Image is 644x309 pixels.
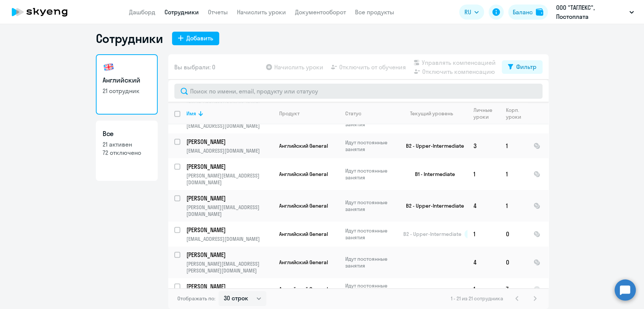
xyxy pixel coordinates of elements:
[345,199,397,213] p: Идут постоянные занятия
[186,194,272,202] p: [PERSON_NAME]
[186,251,273,259] a: [PERSON_NAME]
[279,171,328,177] span: Английский General
[279,286,328,292] span: Английский General
[403,231,461,237] span: B2 - Upper-Intermediate
[500,158,527,190] td: 1
[467,158,500,190] td: 1
[103,75,151,85] h3: Английский
[508,5,548,20] button: Балансbalance
[410,110,453,117] div: Текущий уровень
[516,62,536,71] div: Фильтр
[164,8,199,16] a: Сотрудники
[186,260,273,274] p: [PERSON_NAME][EMAIL_ADDRESS][PERSON_NAME][DOMAIN_NAME]
[186,147,273,154] p: [EMAIL_ADDRESS][DOMAIN_NAME]
[186,122,273,129] p: [EMAIL_ADDRESS][DOMAIN_NAME]
[459,5,484,20] button: RU
[237,8,286,16] a: Начислить уроки
[355,8,394,16] a: Все продукты
[451,295,503,302] span: 1 - 21 из 21 сотрудника
[103,87,151,95] p: 21 сотрудник
[500,133,527,158] td: 1
[186,236,273,242] p: [EMAIL_ADDRESS][DOMAIN_NAME]
[186,226,273,234] a: [PERSON_NAME]
[186,110,196,117] div: Имя
[186,204,273,217] p: [PERSON_NAME][EMAIL_ADDRESS][DOMAIN_NAME]
[96,54,158,115] a: Английский21 сотрудник
[345,282,397,296] p: Идут постоянные занятия
[500,246,527,278] td: 0
[186,172,273,186] p: [PERSON_NAME][EMAIL_ADDRESS][DOMAIN_NAME]
[506,107,527,120] div: Корп. уроки
[279,142,328,149] span: Английский General
[103,140,151,148] p: 21 активен
[513,8,533,17] div: Баланс
[186,226,272,234] p: [PERSON_NAME]
[103,148,151,157] p: 72 отключено
[174,84,543,99] input: Поиск по имени, email, продукту или статусу
[103,129,151,139] h3: Все
[467,278,500,300] td: 1
[186,34,213,43] div: Добавить
[186,110,273,117] div: Имя
[186,282,272,291] p: [PERSON_NAME]
[500,222,527,246] td: 0
[129,8,155,16] a: Дашборд
[345,227,397,241] p: Идут постоянные занятия
[186,138,272,146] p: [PERSON_NAME]
[186,282,273,291] a: [PERSON_NAME]
[186,194,273,202] a: [PERSON_NAME]
[502,60,543,74] button: Фильтр
[345,139,397,153] p: Идут постоянные занятия
[208,8,228,16] a: Отчеты
[295,8,346,16] a: Документооборот
[345,110,361,117] div: Статус
[464,8,471,17] span: RU
[467,222,500,246] td: 1
[467,190,500,222] td: 4
[345,255,397,269] p: Идут постоянные занятия
[174,63,215,72] span: Вы выбрали: 0
[279,202,328,209] span: Английский General
[397,190,467,222] td: B2 - Upper-Intermediate
[467,133,500,158] td: 3
[96,121,158,181] a: Все21 активен72 отключено
[186,162,273,171] a: [PERSON_NAME]
[473,107,500,120] div: Личные уроки
[467,246,500,278] td: 4
[500,190,527,222] td: 1
[397,133,467,158] td: B2 - Upper-Intermediate
[177,295,215,302] span: Отображать по:
[186,251,272,259] p: [PERSON_NAME]
[397,158,467,190] td: B1 - Intermediate
[500,278,527,300] td: 7
[186,162,272,171] p: [PERSON_NAME]
[279,231,328,237] span: Английский General
[103,61,115,73] img: english
[556,3,626,21] p: ООО "ТАГЛЕКС", Постоплата
[279,110,300,117] div: Продукт
[186,138,273,146] a: [PERSON_NAME]
[536,8,543,16] img: balance
[345,167,397,181] p: Идут постоянные занятия
[279,259,328,266] span: Английский General
[172,32,219,45] button: Добавить
[403,110,467,117] div: Текущий уровень
[552,3,638,21] button: ООО "ТАГЛЕКС", Постоплата
[96,31,163,46] h1: Сотрудники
